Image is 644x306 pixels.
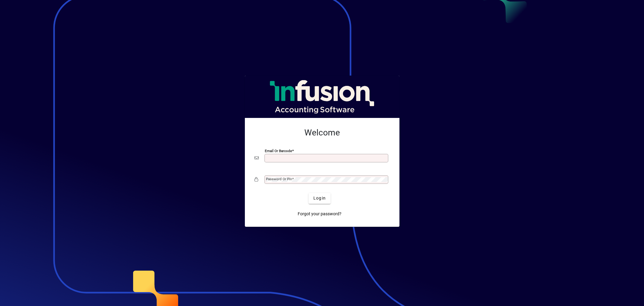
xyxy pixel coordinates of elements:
[298,211,341,217] span: Forgot your password?
[309,193,331,204] button: Login
[313,195,326,201] span: Login
[255,128,390,138] h2: Welcome
[265,148,292,153] mat-label: Email or Barcode
[295,209,344,220] a: Forgot your password?
[266,177,292,181] mat-label: Password or Pin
